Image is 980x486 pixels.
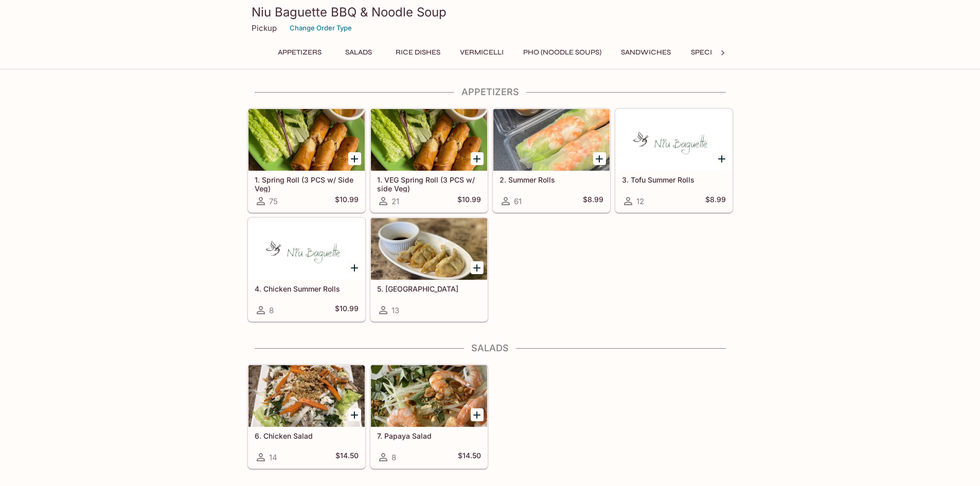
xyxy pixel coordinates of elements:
[458,451,481,463] h5: $14.50
[371,218,487,280] div: 5. Gyoza
[335,451,359,463] h5: $14.50
[252,23,277,33] p: Pickup
[248,218,365,321] a: 4. Chicken Summer Rolls8$10.99
[335,304,359,316] h5: $10.99
[705,195,726,207] h5: $8.99
[493,109,610,171] div: 2. Summer Rolls
[457,195,481,207] h5: $10.99
[370,109,488,212] a: 1. VEG Spring Roll (3 PCS w/ side Veg)21$10.99
[269,305,274,315] span: 8
[248,109,365,171] div: 1. Spring Roll (3 PCS w/ Side Veg)
[391,196,399,206] span: 21
[391,305,399,315] span: 13
[636,196,644,206] span: 12
[500,175,603,184] h5: 2. Summer Rolls
[371,109,487,171] div: 1. VEG Spring Roll (3 PCS w/ side Veg)
[252,4,729,20] h3: Niu Baguette BBQ & Noodle Soup
[391,453,396,462] span: 8
[248,365,365,469] a: 6. Chicken Salad14$14.50
[583,195,603,207] h5: $8.99
[493,109,610,212] a: 2. Summer Rolls61$8.99
[616,109,732,171] div: 3. Tofu Summer Rolls
[390,45,446,60] button: Rice Dishes
[377,431,481,440] h5: 7. Papaya Salad
[248,109,365,212] a: 1. Spring Roll (3 PCS w/ Side Veg)75$10.99
[371,365,487,427] div: 7. Papaya Salad
[622,175,726,184] h5: 3. Tofu Summer Rolls
[514,196,522,206] span: 61
[255,284,359,293] h5: 4. Chicken Summer Rolls
[370,365,488,469] a: 7. Papaya Salad8$14.50
[471,152,484,165] button: Add 1. VEG Spring Roll (3 PCS w/ side Veg)
[272,45,327,60] button: Appetizers
[377,284,481,293] h5: 5. [GEOGRAPHIC_DATA]
[685,45,731,60] button: Specials
[615,109,733,212] a: 3. Tofu Summer Rolls12$8.99
[593,152,606,165] button: Add 2. Summer Rolls
[454,45,509,60] button: Vermicelli
[370,218,488,321] a: 5. [GEOGRAPHIC_DATA]13
[247,86,733,98] h4: Appetizers
[518,45,607,60] button: Pho (Noodle Soups)
[248,218,365,280] div: 4. Chicken Summer Rolls
[348,408,361,421] button: Add 6. Chicken Salad
[255,175,359,192] h5: 1. Spring Roll (3 PCS w/ Side Veg)
[377,175,481,192] h5: 1. VEG Spring Roll (3 PCS w/ side Veg)
[269,453,277,462] span: 14
[335,195,359,207] h5: $10.99
[247,343,733,354] h4: Salads
[471,261,484,274] button: Add 5. Gyoza
[285,20,357,36] button: Change Order Type
[248,365,365,427] div: 6. Chicken Salad
[615,45,676,60] button: Sandwiches
[348,261,361,274] button: Add 4. Chicken Summer Rolls
[335,45,382,60] button: Salads
[255,431,359,440] h5: 6. Chicken Salad
[716,152,728,165] button: Add 3. Tofu Summer Rolls
[269,196,278,206] span: 75
[348,152,361,165] button: Add 1. Spring Roll (3 PCS w/ Side Veg)
[471,408,484,421] button: Add 7. Papaya Salad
